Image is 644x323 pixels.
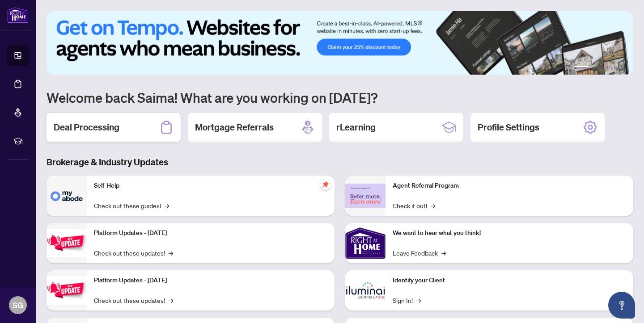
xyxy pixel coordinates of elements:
[94,276,327,285] p: Platform Updates - [DATE]
[195,121,274,134] h2: Mortgage Referrals
[441,248,446,258] span: →
[621,66,624,69] button: 6
[54,121,119,134] h2: Deal Processing
[478,121,539,134] h2: Profile Settings
[608,292,635,319] button: Open asap
[320,179,331,190] span: pushpin
[599,66,603,69] button: 3
[336,121,376,134] h2: rLearning
[47,156,633,168] h3: Brokerage & Industry Updates
[431,201,435,210] span: →
[94,228,327,238] p: Platform Updates - [DATE]
[94,295,173,305] a: Check out these updates!→
[47,89,633,106] h1: Welcome back Saima! What are you working on [DATE]?
[13,299,23,311] span: SG
[94,201,169,210] a: Check out these guides!→
[169,248,173,258] span: →
[47,276,87,304] img: Platform Updates - July 8, 2025
[393,276,626,285] p: Identify your Client
[7,7,29,23] img: logo
[345,223,386,263] img: We want to hear what you think!
[345,184,386,208] img: Agent Referral Program
[393,248,446,258] a: Leave Feedback→
[393,228,626,238] p: We want to hear what you think!
[169,295,173,305] span: →
[606,66,610,69] button: 4
[416,295,421,305] span: →
[165,201,169,210] span: →
[574,66,589,69] button: 1
[592,66,596,69] button: 2
[94,248,173,258] a: Check out these updates!→
[94,181,327,191] p: Self-Help
[393,295,421,305] a: Sign In!→
[47,176,87,216] img: Self-Help
[345,270,386,310] img: Identify your Client
[614,66,617,69] button: 5
[393,181,626,191] p: Agent Referral Program
[393,201,435,210] a: Check it out!→
[47,11,633,75] img: Slide 0
[47,229,87,257] img: Platform Updates - July 21, 2025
